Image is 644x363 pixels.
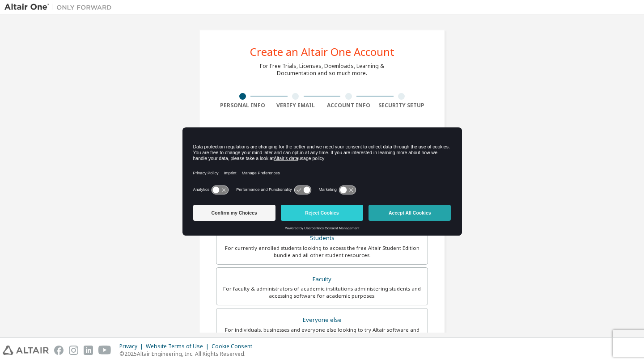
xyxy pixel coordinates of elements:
[84,346,93,355] img: linkedin.svg
[222,245,422,259] div: For currently enrolled students looking to access the free Altair Student Edition bundle and all ...
[212,343,258,350] div: Cookie Consent
[375,102,428,109] div: Security Setup
[119,343,146,350] div: Privacy
[222,273,422,286] div: Faculty
[222,285,422,300] div: For faculty & administrators of academic institutions administering students and accessing softwa...
[4,3,116,12] img: Altair One
[269,102,322,109] div: Verify Email
[119,350,258,358] p: © 2025 Altair Engineering, Inc. All Rights Reserved.
[3,346,49,355] img: altair_logo.svg
[216,102,269,109] div: Personal Info
[222,326,422,341] div: For individuals, businesses and everyone else looking to try Altair software and explore our prod...
[322,102,375,109] div: Account Info
[222,314,422,326] div: Everyone else
[222,232,422,245] div: Students
[69,346,78,355] img: instagram.svg
[260,63,384,77] div: For Free Trials, Licenses, Downloads, Learning & Documentation and so much more.
[250,46,394,57] div: Create an Altair One Account
[146,343,212,350] div: Website Terms of Use
[98,346,111,355] img: youtube.svg
[54,346,64,355] img: facebook.svg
